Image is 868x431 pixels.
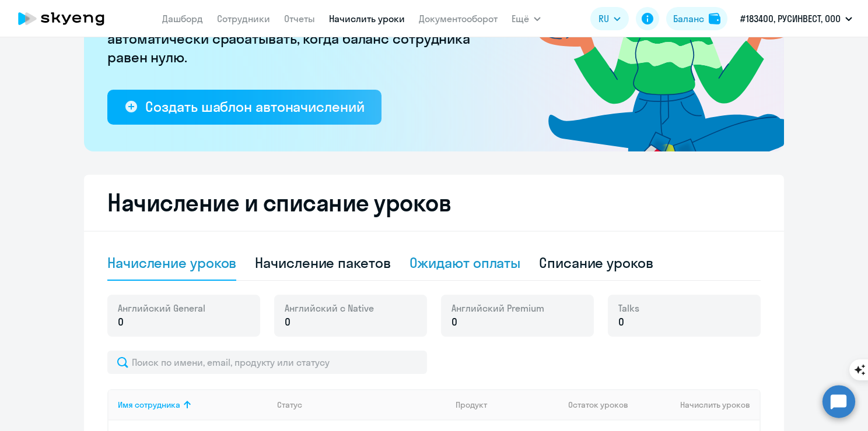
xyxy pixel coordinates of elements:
span: Английский General [118,302,205,315]
a: Начислить уроки [329,13,405,24]
button: Создать шаблон автоначислений [107,90,381,125]
button: Ещё [512,7,541,30]
div: Ожидают оплаты [409,253,521,272]
div: Остаток уроков [568,400,640,410]
div: Продукт [456,400,487,410]
span: Остаток уроков [568,400,628,410]
span: Ещё [512,12,529,26]
th: Начислить уроков [640,389,759,421]
button: Балансbalance [666,7,727,30]
div: Списание уроков [539,253,653,272]
div: Продукт [456,400,559,410]
span: Английский Premium [452,302,544,315]
p: #183400, РУСИНВЕСТ, ООО [740,12,841,26]
div: Статус [277,400,302,410]
div: Начисление уроков [107,253,236,272]
a: Отчеты [284,13,315,24]
a: Сотрудники [217,13,270,24]
div: Баланс [673,12,704,26]
div: Создать шаблон автоначислений [145,97,364,116]
div: Статус [277,400,446,410]
a: Дашборд [162,13,203,24]
span: Английский с Native [285,302,374,315]
span: RU [598,12,609,26]
button: RU [590,7,629,30]
span: 0 [118,315,124,330]
div: Начисление пакетов [255,253,390,272]
div: Имя сотрудника [118,400,268,410]
img: balance [709,13,720,24]
a: Документооборот [419,13,498,24]
div: Имя сотрудника [118,400,180,410]
span: 0 [452,315,457,330]
input: Поиск по имени, email, продукту или статусу [107,351,427,374]
span: 0 [285,315,290,330]
h2: Начисление и списание уроков [107,189,761,217]
span: 0 [618,315,624,330]
button: #183400, РУСИНВЕСТ, ООО [734,5,858,33]
span: Talks [618,302,639,315]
